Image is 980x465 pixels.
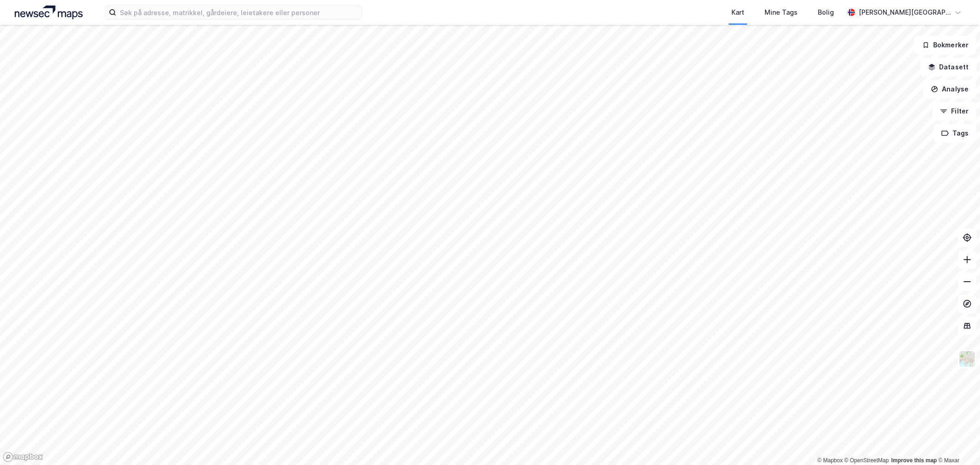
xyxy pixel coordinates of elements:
[920,58,976,76] button: Datasett
[914,36,976,54] button: Bokmerker
[15,6,83,19] img: logo.a4113a55bc3d86da70a041830d287a7e.svg
[934,421,980,465] iframe: Chat Widget
[844,457,889,464] a: OpenStreetMap
[3,452,43,462] a: Mapbox homepage
[731,7,744,18] div: Kart
[958,350,976,368] img: Z
[765,7,798,18] div: Mine Tags
[116,6,362,19] input: Søk på adresse, matrikkel, gårdeiere, leietakere eller personer
[817,457,843,464] a: Mapbox
[923,80,976,98] button: Analyse
[818,7,834,18] div: Bolig
[859,7,951,18] div: [PERSON_NAME][GEOGRAPHIC_DATA]
[891,457,937,464] a: Improve this map
[932,102,976,120] button: Filter
[934,124,976,142] button: Tags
